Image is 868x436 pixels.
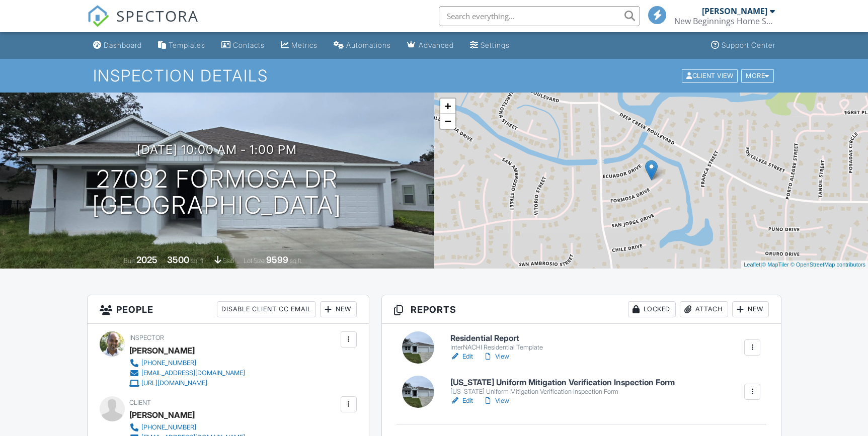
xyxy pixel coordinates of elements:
input: Search everything... [439,6,640,26]
div: [PERSON_NAME] [129,343,195,358]
div: Client View [682,69,738,82]
a: © MapTiler [762,261,789,268]
span: sq. ft. [191,257,205,265]
a: Residential Report InterNACHI Residential Template [450,334,543,352]
a: Zoom in [440,99,455,114]
h3: [DATE] 10:00 am - 1:00 pm [137,143,297,156]
h3: People [88,295,369,324]
a: Leaflet [744,261,760,268]
div: Metrics [291,41,318,49]
a: Edit [450,396,473,406]
div: New [732,301,769,317]
div: [US_STATE] Uniform Mitigation Verification Inspection Form [450,388,675,396]
div: [EMAIL_ADDRESS][DOMAIN_NAME] [141,369,245,377]
a: Templates [154,36,209,55]
div: Advanced [419,41,454,49]
a: Advanced [403,36,458,55]
div: New Beginnings Home Services, LLC [674,16,775,26]
a: View [483,396,509,406]
a: [EMAIL_ADDRESS][DOMAIN_NAME] [129,368,245,378]
a: Zoom out [440,114,455,129]
div: 2025 [136,254,157,265]
div: Settings [481,41,510,49]
a: SPECTORA [87,14,199,35]
div: [PHONE_NUMBER] [141,359,196,367]
a: [PHONE_NUMBER] [129,358,245,368]
div: Locked [628,301,676,317]
h1: 27092 Formosa Dr [GEOGRAPHIC_DATA] [92,166,342,219]
div: Contacts [233,41,265,49]
div: 3500 [167,254,189,265]
div: Support Center [722,41,775,49]
a: © OpenStreetMap contributors [791,261,865,268]
a: View [483,352,509,362]
div: New [320,301,357,317]
a: Client View [681,71,740,79]
span: Lot Size [244,257,265,265]
a: Support Center [707,36,779,55]
h1: Inspection Details [93,67,774,84]
a: Metrics [277,36,322,55]
span: slab [223,257,234,265]
div: Automations [346,41,391,49]
div: 9599 [266,254,288,265]
a: Dashboard [89,36,146,55]
a: Automations (Basic) [330,36,395,55]
div: Templates [169,41,205,49]
h3: Reports [382,295,781,324]
a: Contacts [217,36,269,55]
div: Dashboard [104,41,142,49]
a: [US_STATE] Uniform Mitigation Verification Inspection Form [US_STATE] Uniform Mitigation Verifica... [450,378,675,396]
div: Attach [680,301,728,317]
div: [URL][DOMAIN_NAME] [141,379,207,387]
div: | [741,260,868,269]
a: Settings [466,36,514,55]
h6: [US_STATE] Uniform Mitigation Verification Inspection Form [450,378,675,387]
span: Built [124,257,135,265]
h6: Residential Report [450,334,543,343]
div: More [741,69,774,82]
a: Edit [450,352,473,362]
div: [PHONE_NUMBER] [141,423,196,431]
span: Client [129,399,151,406]
a: [URL][DOMAIN_NAME] [129,378,245,388]
div: InterNACHI Residential Template [450,343,543,352]
div: Disable Client CC Email [217,301,316,317]
a: [PHONE_NUMBER] [129,422,245,432]
span: SPECTORA [116,5,199,26]
span: Inspector [129,334,164,341]
span: sq.ft. [290,257,302,265]
div: [PERSON_NAME] [702,6,767,16]
div: [PERSON_NAME] [129,407,195,422]
img: The Best Home Inspection Software - Spectora [87,5,109,27]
